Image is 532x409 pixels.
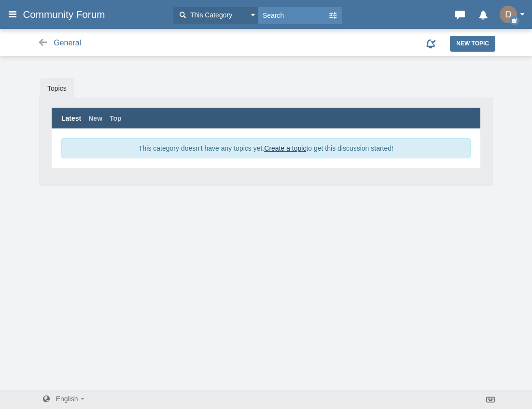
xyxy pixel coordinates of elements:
button: This Category [173,7,258,24]
a: Community Forum [23,6,168,23]
a: Latest [61,113,81,123]
span: This Category [188,10,232,20]
span: This category doesn't have any topics yet. to get this discussion started! [139,144,393,152]
span: New Topic [456,40,489,47]
span: General [54,39,81,47]
a: New [88,113,102,123]
input: Search [258,7,328,24]
a: Create a topic [264,144,306,152]
span: English [56,395,78,403]
a: Topics [40,78,74,99]
img: +OpLyoAAAAGSURBVAMA6iuxuu3SplgAAAAASUVORK5CYII= [500,6,517,23]
span: Community Forum [23,9,112,20]
a: New Topic [450,36,495,51]
a: Top [110,113,122,123]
